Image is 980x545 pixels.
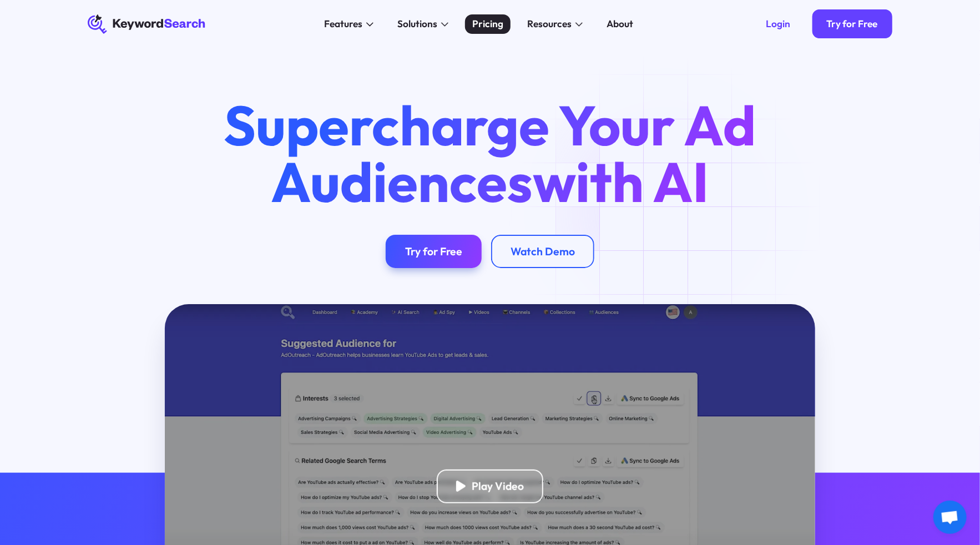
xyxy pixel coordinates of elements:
a: Login [752,9,805,38]
div: Pricing [472,17,503,31]
div: Try for Free [827,18,878,31]
div: About [607,17,633,31]
div: Watch Demo [511,245,575,258]
div: Resources [527,17,572,31]
span: with AI [533,147,709,216]
a: Try for Free [386,235,481,269]
a: Open chat [933,501,967,534]
div: Try for Free [405,245,462,258]
div: Play Video [472,480,524,493]
a: About [599,14,640,34]
div: Features [324,17,362,31]
div: Solutions [397,17,437,31]
a: Try for Free [812,9,892,38]
div: Login [766,18,791,31]
h1: Supercharge Your Ad Audiences [201,97,779,211]
a: Pricing [465,14,511,34]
